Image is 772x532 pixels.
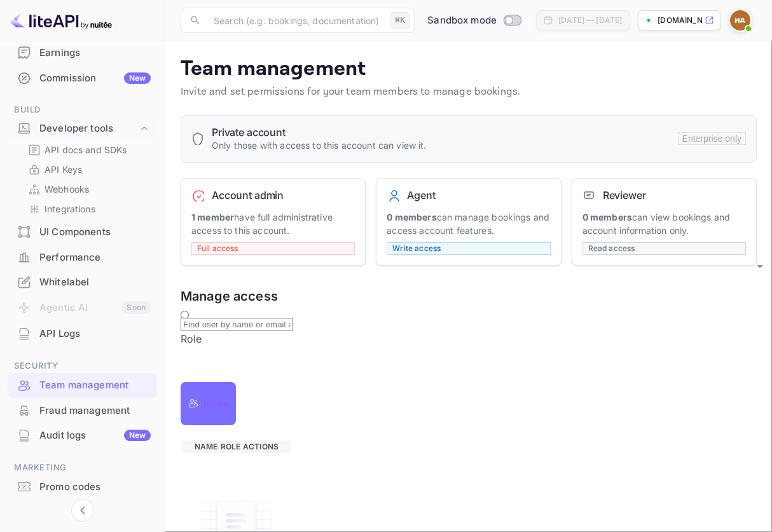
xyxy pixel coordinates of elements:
[39,404,151,418] div: Fraud management
[39,250,151,265] div: Performance
[39,225,151,240] div: UI Components
[8,359,157,373] span: Security
[45,163,82,176] p: API Keys
[242,440,291,453] th: Actions
[8,66,157,91] div: CommissionNew
[8,373,157,397] a: Team management
[39,46,151,60] div: Earnings
[206,8,385,33] input: Search (e.g. bookings, documentation)
[8,41,157,65] div: Earnings
[8,245,157,270] div: Performance
[387,212,436,222] strong: 0 members
[422,13,526,28] div: Switch to Production mode
[8,373,157,398] div: Team management
[8,475,157,500] div: Promo codes
[23,160,152,179] div: API Keys
[39,275,151,290] div: Whitelabel
[39,327,151,341] div: API Logs
[8,118,157,140] div: Developer tools
[45,143,127,156] p: API docs and SDKs
[8,475,157,498] a: Promo codes
[8,270,157,294] a: Whitelabel
[8,41,157,64] a: Earnings
[8,322,157,346] div: API Logs
[39,428,151,443] div: Audit logs
[387,210,550,237] p: can manage bookings and access account features.
[192,243,244,253] span: Full access
[181,318,293,331] input: Find user by name or email address
[658,15,702,26] p: [DOMAIN_NAME]...
[582,212,632,222] strong: 0 members
[8,245,157,269] a: Performance
[427,13,497,28] span: Sandbox mode
[603,189,646,201] h6: Reviewer
[181,287,757,306] h5: Manage access
[39,121,138,136] div: Developer tools
[220,440,242,453] th: Role
[8,103,157,117] span: Build
[28,202,147,215] a: Integrations
[23,200,152,218] div: Integrations
[8,66,157,90] a: CommissionNew
[8,461,157,475] span: Marketing
[582,210,746,237] p: can view bookings and account information only.
[212,139,427,152] p: Only those with access to this account can view it.
[212,189,284,201] h6: Account admin
[203,396,228,411] p: Invite
[387,243,446,253] span: Write access
[191,212,234,222] strong: 1 member
[191,210,355,237] p: have full administrative access to this account.
[23,180,152,198] div: Webhooks
[407,189,435,201] h6: Agent
[8,220,157,243] a: UI Components
[45,182,89,196] p: Webhooks
[181,332,202,345] label: Role
[8,399,157,422] a: Fraud management
[23,140,152,159] div: API docs and SDKs
[8,220,157,245] div: UI Components
[182,440,219,453] th: Name
[39,480,151,494] div: Promo codes
[678,132,746,145] button: Enterprise only
[583,243,640,253] span: Read access
[390,12,410,29] div: ⌘K
[558,15,622,26] div: [DATE] — [DATE]
[212,126,427,139] h6: Private account
[8,322,157,345] a: API Logs
[124,72,151,84] div: New
[28,163,147,176] a: API Keys
[8,399,157,423] div: Fraud management
[181,382,236,425] button: Invite
[28,182,147,196] a: Webhooks
[8,270,157,295] div: Whitelabel
[8,423,157,447] a: Audit logsNew
[8,423,157,448] div: Audit logsNew
[39,378,151,393] div: Team management
[181,57,757,82] p: Team management
[39,71,151,86] div: Commission
[730,10,750,31] img: Harsh Agarwal
[10,10,112,31] img: LiteAPI logo
[28,143,147,156] a: API docs and SDKs
[124,430,151,441] div: New
[181,85,757,100] p: Invite and set permissions for your team members to manage bookings.
[71,499,94,522] button: Collapse navigation
[45,202,95,215] p: Integrations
